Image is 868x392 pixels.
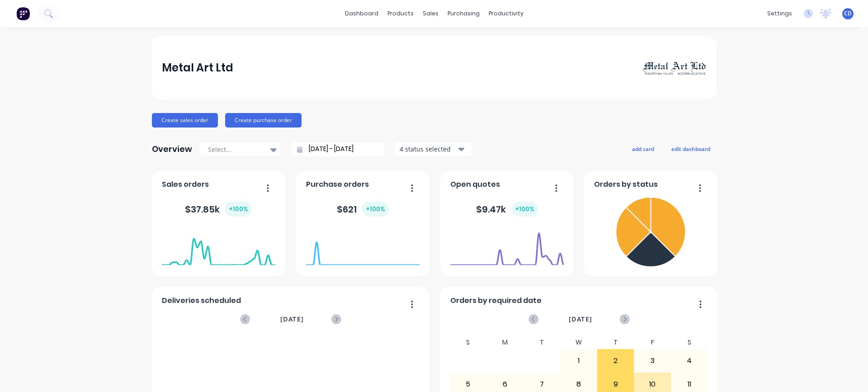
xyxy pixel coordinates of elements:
img: Factory [16,7,30,20]
div: Metal Art Ltd [162,59,233,77]
button: 4 status selected [395,142,472,156]
div: products [383,7,418,20]
div: 4 [671,349,708,372]
div: T [597,336,634,349]
div: F [634,336,671,349]
div: S [671,336,708,349]
div: $ 621 [337,202,389,217]
div: 3 [634,349,670,372]
div: sales [418,7,443,20]
div: 2 [598,349,634,372]
div: + 100 % [511,202,538,217]
div: S [450,336,487,349]
img: Metal Art Ltd [643,60,706,76]
div: 4 status selected [400,144,457,154]
button: Create purchase order [225,113,302,128]
div: $ 37.85k [185,202,252,217]
span: Deliveries scheduled [162,295,241,306]
span: Orders by status [594,179,658,190]
span: Open quotes [450,179,500,190]
button: Create sales order [152,113,218,128]
button: add card [626,143,660,155]
span: [DATE] [569,314,592,324]
div: productivity [484,7,528,20]
span: Sales orders [162,179,209,190]
span: CD [844,9,852,18]
div: + 100 % [362,202,389,217]
div: purchasing [443,7,484,20]
div: 1 [561,349,597,372]
div: T [524,336,561,349]
div: $ 9.47k [476,202,538,217]
span: Purchase orders [306,179,369,190]
button: edit dashboard [665,143,716,155]
div: M [486,336,524,349]
div: + 100 % [225,202,252,217]
span: [DATE] [280,314,304,324]
div: W [560,336,597,349]
a: dashboard [340,7,383,20]
div: settings [763,7,797,20]
div: Overview [152,140,192,158]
